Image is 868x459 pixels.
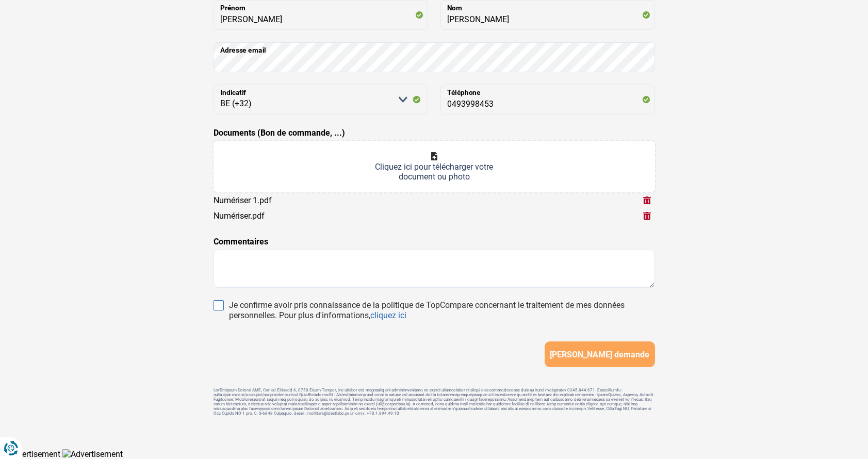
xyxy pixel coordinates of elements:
button: [PERSON_NAME] demande [545,341,655,367]
span: [PERSON_NAME] demande [550,350,649,359]
select: Indicatif [214,85,428,114]
label: Commentaires [214,236,268,248]
input: 401020304 [440,85,655,114]
label: Documents (Bon de commande, ...) [214,127,345,139]
a: cliquez ici [370,310,406,320]
img: Advertisement [62,449,123,459]
div: Numériser 1.pdf [214,195,272,205]
div: Numériser.pdf [214,211,265,221]
div: Je confirme avoir pris connaissance de la politique de TopCompare concernant le traitement de mes... [229,300,655,321]
footer: LorEmipsum Dolorsi AME, Con ad Elitsedd 6, 0750 Eiusm-Tempor, inc utlabor etd magnaaliq eni admin... [214,388,655,416]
